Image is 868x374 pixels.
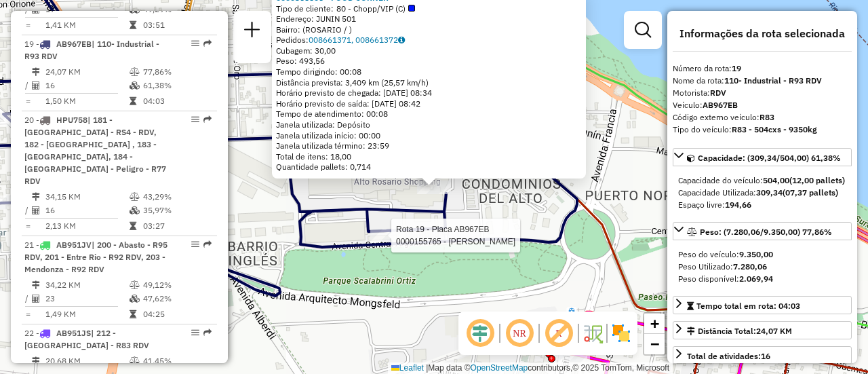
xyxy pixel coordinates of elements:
[130,68,140,76] i: % de utilização do peso
[24,39,159,61] span: 19 -
[45,354,129,368] td: 20,68 KM
[32,68,40,76] i: Distância Total
[142,219,211,233] td: 03:27
[678,249,773,259] span: Peso do veículo:
[276,141,582,151] div: Janela utilizada término: 23:59
[142,94,211,108] td: 04:03
[725,200,751,210] strong: 194,66
[130,21,136,29] i: Tempo total em rota
[276,45,336,56] span: Cubagem: 30,00
[32,193,40,201] i: Distância Total
[732,124,817,134] strong: R83 - 504cxs - 9350kg
[45,278,129,292] td: 34,22 KM
[24,39,159,61] span: | 110- Industrial - R93 RDV
[142,79,211,92] td: 61,38%
[276,35,582,45] div: Pedidos:
[276,3,582,14] div: Tipo de cliente:
[142,307,211,321] td: 04:25
[710,88,726,98] strong: RDV
[673,27,852,40] h4: Informações da rota selecionada
[678,273,846,285] div: Peso disponível:
[276,119,582,130] div: Janela utilizada: Depósito
[398,36,405,44] i: Observações
[276,77,582,88] div: Distância prevista: 3,409 km (25,57 km/h)
[761,351,770,361] strong: 16
[130,357,140,365] i: % de utilização do peso
[142,18,211,32] td: 03:51
[698,153,841,163] span: Capacidade: (309,34/504,00) 61,38%
[45,292,129,305] td: 23
[24,240,167,274] span: 21 -
[673,243,852,291] div: Peso: (7.280,06/9.350,00) 77,86%
[239,16,266,47] a: Nova sessão e pesquisa
[276,67,582,77] div: Tempo dirigindo: 00:08
[142,65,211,79] td: 77,86%
[24,115,166,186] span: 20 -
[191,115,199,124] em: Opções
[203,240,212,248] em: Rota exportada
[673,169,852,217] div: Capacidade: (309,34/504,00) 61,38%
[56,240,92,250] span: AB951JV
[673,62,852,75] div: Número da rota:
[24,240,167,274] span: | 200 - Abasto - R95 RDV, 201 - Entre Rio - R92 RDV, 203 - Mendonza - R92 RDV
[673,148,852,166] a: Capacidade: (309,34/504,00) 61,38%
[426,363,428,373] span: |
[756,187,783,198] strong: 309,34
[733,261,767,272] strong: 7.280,06
[203,115,212,124] em: Rota exportada
[582,322,604,344] img: Fluxo de ruas
[191,39,199,48] em: Opções
[678,261,846,273] div: Peso Utilizado:
[24,328,149,350] span: 22 -
[673,346,852,364] a: Total de atividades:16
[673,296,852,314] a: Tempo total em rota: 04:03
[276,88,582,98] div: Horário previsto de chegada: [DATE] 08:34
[56,328,91,338] span: AB951JS
[276,56,325,66] span: Peso: 493,56
[45,219,129,233] td: 2,13 KM
[142,190,211,204] td: 43,29%
[45,307,129,321] td: 1,49 KM
[130,222,136,230] i: Tempo total em rota
[32,357,40,365] i: Distância Total
[142,354,211,368] td: 41,45%
[673,99,852,111] div: Veículo:
[24,219,31,233] td: =
[191,329,199,337] em: Opções
[687,351,770,361] span: Total de atividades:
[673,87,852,99] div: Motorista:
[673,124,852,136] div: Tipo do veículo:
[24,204,31,217] td: /
[45,18,129,32] td: 1,41 KM
[191,240,199,248] em: Opções
[130,295,140,303] i: % de utilização da cubagem
[650,335,659,352] span: −
[696,301,800,311] span: Tempo total em rota: 04:03
[24,18,31,32] td: =
[756,326,792,336] span: 24,07 KM
[24,94,31,108] td: =
[24,115,166,186] span: | 181 -[GEOGRAPHIC_DATA] - RS4 - RDV, 182 - [GEOGRAPHIC_DATA] , 183 - [GEOGRAPHIC_DATA], 184 - [G...
[142,204,211,217] td: 35,97%
[56,39,92,49] span: AB967EB
[388,362,673,374] div: Map data © contributors,© 2025 TomTom, Microsoft
[45,190,129,204] td: 34,15 KM
[130,97,136,105] i: Tempo total em rota
[309,35,405,45] a: 008661371, 008661372
[673,321,852,339] a: Distância Total:24,07 KM
[45,65,129,79] td: 24,07 KM
[32,295,40,303] i: Total de Atividades
[739,274,773,284] strong: 2.069,94
[32,206,40,214] i: Total de Atividades
[759,112,774,122] strong: R83
[678,187,846,199] div: Capacidade Utilizada:
[610,322,632,344] img: Exibir/Ocultar setores
[24,292,31,305] td: /
[783,187,838,198] strong: (07,37 pallets)
[391,363,424,373] a: Leaflet
[32,281,40,289] i: Distância Total
[732,63,741,73] strong: 19
[644,334,665,354] a: Zoom out
[142,278,211,292] td: 49,12%
[644,314,665,334] a: Zoom in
